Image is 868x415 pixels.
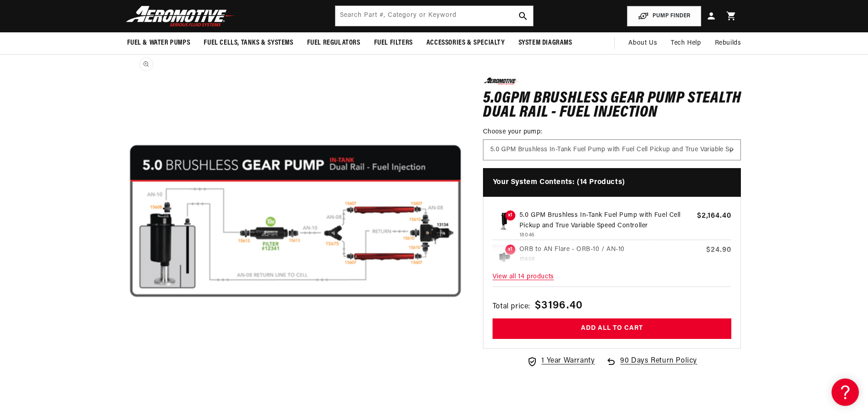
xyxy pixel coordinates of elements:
p: 18046 [519,231,693,240]
a: 1 Year Warranty [527,355,595,367]
h4: Your System Contents: (14 Products) [483,168,741,197]
span: 90 Days Return Policy [620,355,697,376]
span: $2,164.40 [697,210,731,221]
span: About Us [628,40,657,46]
summary: Accessories & Specialty [420,32,512,54]
summary: Tech Help [664,32,708,54]
span: System Diagrams [519,38,572,48]
img: Aeromotive [123,5,237,27]
a: 90 Days Return Policy [606,355,697,376]
button: PUMP FINDER [627,6,701,26]
button: search button [513,6,533,26]
span: View all 14 products [493,267,732,287]
summary: Fuel Filters [367,32,420,54]
span: Rebuilds [715,38,741,48]
span: Accessories & Specialty [426,38,505,48]
media-gallery: Gallery Viewer [127,52,465,414]
span: Fuel Filters [374,38,413,48]
span: Fuel & Water Pumps [127,38,190,48]
summary: Fuel & Water Pumps [120,32,197,54]
a: 5.0 GPM Brushless In-Tank Fuel Pump with Fuel Cell Pickup and True Variable Speed Controller x1 5... [493,210,732,240]
span: $3196.40 [535,297,583,314]
h1: 5.0GPM Brushless Gear Pump Stealth Dual Rail - Fuel Injection [483,91,741,120]
span: Tech Help [671,38,701,48]
button: Add all to cart [493,318,732,339]
p: 5.0 GPM Brushless In-Tank Fuel Pump with Fuel Cell Pickup and True Variable Speed Controller [519,210,693,231]
span: 1 Year Warranty [541,355,595,367]
summary: Rebuilds [708,32,748,54]
summary: Fuel Cells, Tanks & Systems [197,32,300,54]
span: Fuel Cells, Tanks & Systems [204,38,293,48]
input: Search by Part Number, Category or Keyword [335,6,533,26]
label: Choose your pump: [483,127,741,136]
span: Total price: [493,301,530,313]
span: x1 [505,210,515,220]
summary: System Diagrams [512,32,579,54]
summary: Fuel Regulators [300,32,367,54]
img: 5.0 GPM Brushless In-Tank Fuel Pump with Fuel Cell Pickup and True Variable Speed Controller [493,210,515,233]
a: About Us [621,32,664,54]
span: Fuel Regulators [307,38,360,48]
